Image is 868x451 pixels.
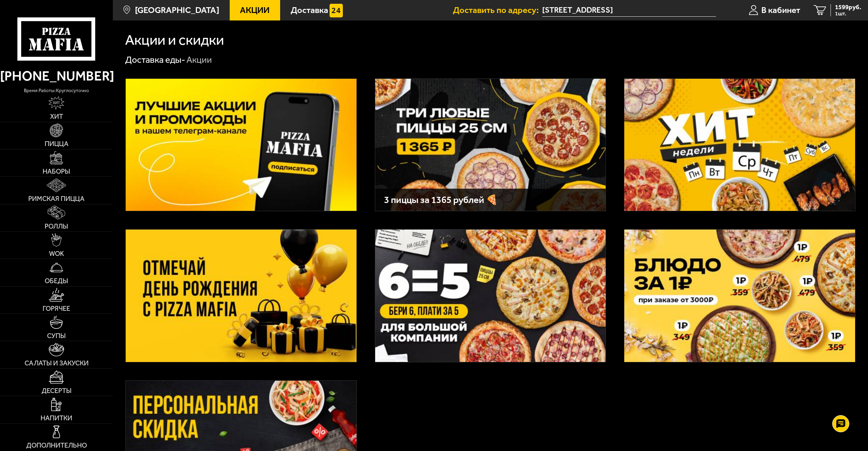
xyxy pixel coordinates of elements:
[125,33,224,47] h1: Акции и скидки
[26,442,87,449] span: Дополнительно
[330,4,343,17] img: 15daf4d41897b9f0e9f617042186c801.svg
[384,195,596,205] h3: 3 пиццы за 1365 рублей 🍕
[25,360,89,367] span: Салаты и закуски
[761,6,800,14] span: В кабинет
[291,6,328,14] span: Доставка
[135,6,219,14] span: [GEOGRAPHIC_DATA]
[50,113,63,120] span: Хит
[453,6,542,14] span: Доставить по адресу:
[125,54,185,65] a: Доставка еды-
[375,78,606,211] a: 3 пиццы за 1365 рублей 🍕
[28,195,85,202] span: Римская пицца
[186,54,212,66] div: Акции
[45,278,68,285] span: Обеды
[41,415,72,422] span: Напитки
[542,4,716,17] input: Ваш адрес доставки
[43,168,70,175] span: Наборы
[42,388,72,394] span: Десерты
[49,250,64,257] span: WOK
[45,223,68,230] span: Роллы
[835,11,861,16] span: 1 шт.
[43,305,70,312] span: Горячее
[45,141,68,147] span: Пицца
[240,6,270,14] span: Акции
[835,4,861,11] span: 1599 руб.
[47,333,66,339] span: Супы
